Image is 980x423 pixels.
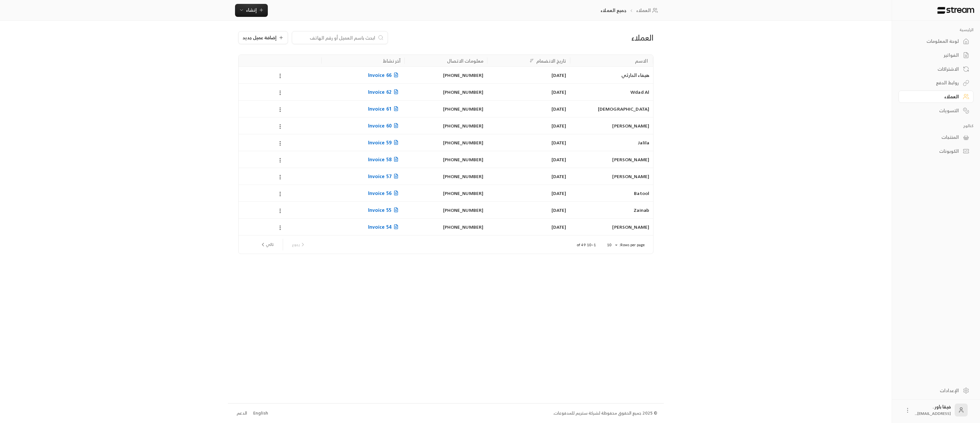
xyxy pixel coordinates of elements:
p: Rows per page: [619,242,645,248]
input: ابحث باسم العميل أو رقم الهاتف [296,34,375,41]
div: [PHONE_NUMBER] [408,219,483,235]
a: العملاء [899,91,974,103]
div: الإعدادات [907,387,959,394]
div: [PHONE_NUMBER] [408,67,483,83]
a: التسويات [899,104,974,117]
a: الكوبونات [899,145,974,158]
a: المنتجات [899,131,974,144]
div: العملاء [519,32,653,43]
span: [EMAIL_ADDRESS].... [915,410,951,417]
div: لوحة المعلومات [907,38,959,44]
div: [DATE] [491,101,566,117]
button: Sort [528,57,536,65]
div: [PHONE_NUMBER] [408,134,483,151]
span: Invoice 55 [368,206,401,214]
div: [PERSON_NAME] [574,219,649,235]
img: Logo [937,7,975,14]
nav: breadcrumb [601,7,660,14]
div: الاشتراكات [907,66,959,72]
p: 1–10 of 49 [577,242,596,248]
a: العملاء [636,7,660,14]
div: Jalila [574,134,649,151]
button: next page [257,239,276,250]
div: الاسم [635,57,648,65]
div: [DATE] [491,84,566,100]
div: [DATE] [491,168,566,185]
div: تاريخ الانضمام [536,57,566,65]
a: روابط الدفع [899,77,974,89]
span: Invoice 54 [368,223,401,231]
div: فيقا باور . [915,404,951,417]
button: إنشاء [235,4,268,17]
div: Wdad Al [574,84,649,100]
span: Invoice 60 [368,122,401,130]
div: [DATE] [491,117,566,134]
div: Zainab [574,202,649,218]
div: [PHONE_NUMBER] [408,117,483,134]
p: كتالوج [899,123,974,128]
a: الدعم [234,407,249,419]
p: الرئيسية [899,27,974,32]
div: [PHONE_NUMBER] [408,84,483,100]
button: إضافة عميل جديد [238,31,288,44]
span: إنشاء [246,6,257,14]
p: جميع العملاء [601,7,626,14]
span: Invoice 61 [368,105,401,113]
div: Batool [574,185,649,201]
div: [DATE] [491,67,566,83]
div: [PERSON_NAME] [574,151,649,168]
span: Invoice 59 [368,139,401,147]
a: الاشتراكات [899,63,974,75]
div: المنتجات [907,134,959,140]
div: روابط الدفع [907,79,959,86]
div: هيفاء الحارثي [574,67,649,83]
div: [PERSON_NAME] [574,168,649,185]
div: [PHONE_NUMBER] [408,168,483,185]
div: © 2025 جميع الحقوق محفوظة لشركة ستريم للمدفوعات. [553,410,657,417]
a: الإعدادات [899,384,974,397]
div: العملاء [907,93,959,100]
div: [PERSON_NAME] [574,117,649,134]
div: التسويات [907,107,959,114]
div: English [253,410,268,417]
div: معلومات الاتصال [447,57,484,65]
span: Invoice 58 [368,155,401,163]
span: إضافة عميل جديد [242,35,277,40]
div: [DATE] [491,151,566,168]
div: [DATE] [491,134,566,151]
div: [DATE] [491,202,566,218]
span: Invoice 62 [368,88,401,96]
div: [PHONE_NUMBER] [408,185,483,201]
div: [PHONE_NUMBER] [408,151,483,168]
div: [DATE] [491,185,566,201]
div: الكوبونات [907,148,959,154]
span: Invoice 66 [368,71,401,79]
div: [DATE] [491,219,566,235]
a: الفواتير [899,49,974,62]
div: [PHONE_NUMBER] [408,202,483,218]
span: Invoice 57 [368,172,401,180]
div: الفواتير [907,52,959,58]
div: 10 [604,241,619,249]
div: آخر نشاط [383,57,401,65]
div: [DEMOGRAPHIC_DATA] [574,101,649,117]
span: Invoice 56 [368,189,401,197]
div: [PHONE_NUMBER] [408,101,483,117]
a: لوحة المعلومات [899,35,974,48]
